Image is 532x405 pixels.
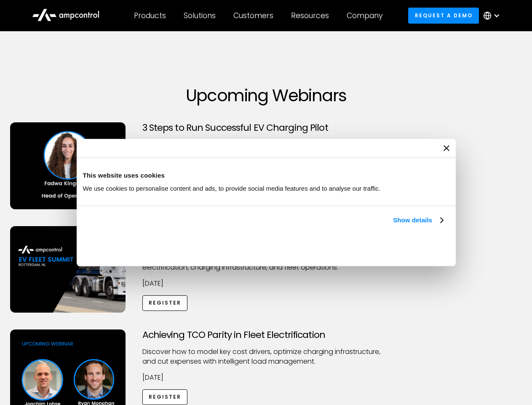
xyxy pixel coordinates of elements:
[83,170,449,181] div: This website uses cookies
[291,11,329,20] div: Resources
[134,11,166,20] div: Products
[184,11,216,20] div: Solutions
[142,122,390,133] h3: 3 Steps to Run Successful EV Charging Pilot
[233,11,273,20] div: Customers
[142,389,188,405] a: Register
[142,295,188,311] a: Register
[393,215,443,225] a: Show details
[10,85,522,105] h1: Upcoming Webinars
[142,329,390,340] h3: Achieving TCO Parity in Fleet Electrification
[347,11,382,20] div: Company
[142,373,390,382] p: [DATE]
[142,279,390,288] p: [DATE]
[142,347,390,366] p: Discover how to model key cost drivers, optimize charging infrastructure, and cut expenses with i...
[83,185,381,192] span: We use cookies to personalise content and ads, to provide social media features and to analyse ou...
[408,8,479,23] a: Request a demo
[325,235,446,259] button: Okay
[444,145,449,151] button: Close banner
